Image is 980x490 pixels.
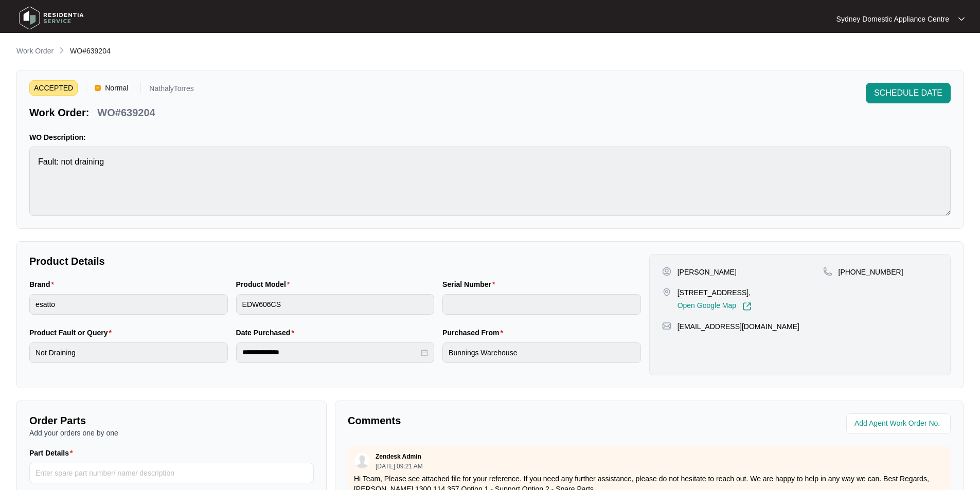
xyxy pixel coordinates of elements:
img: dropdown arrow [958,16,965,22]
input: Date Purchased [242,347,419,358]
input: Brand [29,294,228,315]
img: user.svg [354,453,370,468]
label: Serial Number [442,279,499,289]
p: [EMAIL_ADDRESS][DOMAIN_NAME] [678,321,799,332]
p: [PHONE_NUMBER] [839,267,903,277]
span: ACCEPTED [29,80,78,96]
input: Serial Number [442,294,641,315]
img: map-pin [662,287,671,297]
p: [PERSON_NAME] [678,267,737,277]
img: Vercel Logo [95,85,101,91]
input: Part Details [29,463,314,483]
span: SCHEDULE DATE [874,87,942,99]
img: user-pin [662,267,671,276]
a: Work Order [14,46,56,57]
img: chevron-right [58,46,66,55]
label: Date Purchased [236,328,298,338]
span: Normal [101,80,132,96]
label: Brand [29,279,58,289]
img: map-pin [823,267,832,276]
p: Product Details [29,254,641,268]
img: Link-External [742,302,752,311]
p: WO Description: [29,132,951,142]
p: Order Parts [29,413,314,428]
p: NathalyTorres [149,85,193,96]
button: SCHEDULE DATE [866,83,951,103]
p: [DATE] 09:21 AM [376,463,423,469]
p: WO#639204 [97,105,155,120]
label: Product Fault or Query [29,328,116,338]
p: Add your orders one by one [29,428,314,438]
img: residentia service logo [15,3,87,33]
a: Open Google Map [678,302,752,311]
p: Work Order [16,46,54,56]
p: Work Order: [29,105,89,120]
p: Sydney Domestic Appliance Centre [836,14,949,24]
label: Product Model [236,279,294,289]
textarea: Fault: not draining [29,147,951,216]
p: Comments [348,413,642,428]
input: Purchased From [442,342,641,363]
input: Add Agent Work Order No. [854,418,945,430]
label: Purchased From [442,328,507,338]
label: Part Details [29,448,77,458]
input: Product Model [236,294,435,315]
span: WO#639204 [70,47,111,55]
img: map-pin [662,321,671,331]
p: Zendesk Admin [376,452,421,461]
input: Product Fault or Query [29,342,228,363]
p: [STREET_ADDRESS], [678,287,752,298]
